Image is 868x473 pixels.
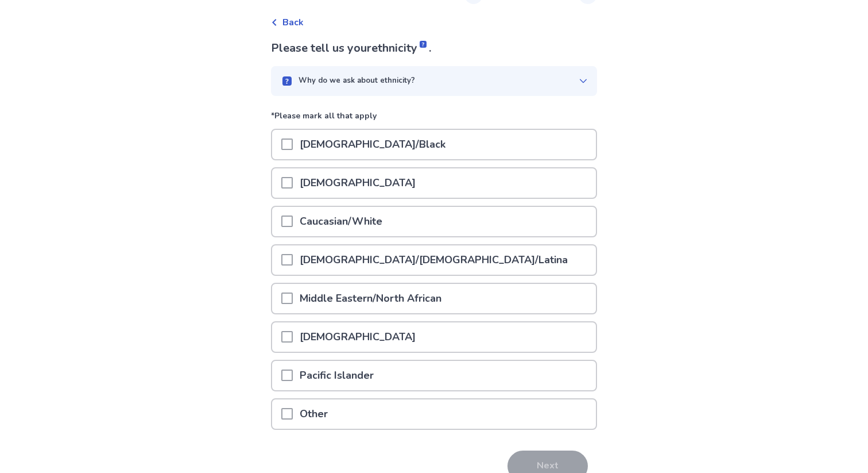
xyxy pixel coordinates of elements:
p: Please tell us your . [271,40,597,57]
p: [DEMOGRAPHIC_DATA]/Black [293,130,452,159]
p: Pacific Islander [293,361,381,390]
span: Back [282,16,304,29]
p: [DEMOGRAPHIC_DATA]/[DEMOGRAPHIC_DATA]/Latina [293,245,575,275]
p: Caucasian/White [293,207,389,236]
p: [DEMOGRAPHIC_DATA] [293,168,423,198]
p: [DEMOGRAPHIC_DATA] [293,322,423,352]
p: *Please mark all that apply [271,110,597,129]
p: Other [293,399,335,429]
p: Why do we ask about ethnicity? [299,75,415,87]
p: Middle Eastern/North African [293,284,448,313]
span: ethnicity [371,40,429,56]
